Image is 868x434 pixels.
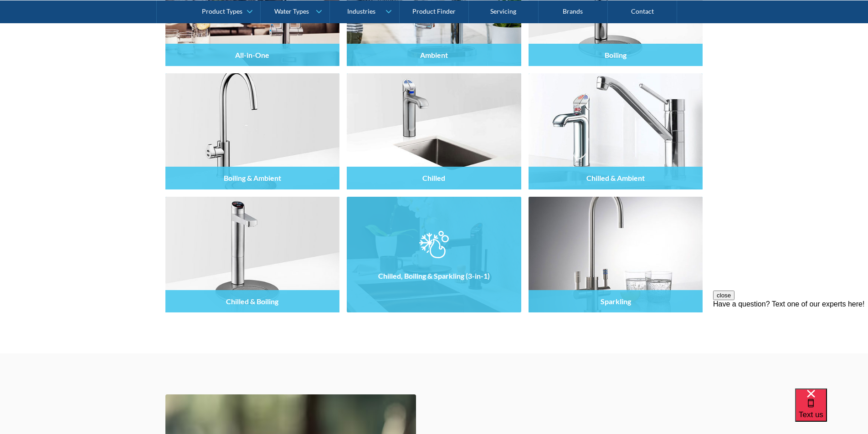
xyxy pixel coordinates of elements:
[529,197,703,312] img: Filtered Water Taps
[165,197,340,312] img: Filtered Water Taps
[713,291,868,400] iframe: podium webchat widget prompt
[347,197,521,312] a: Chilled, Boiling & Sparkling (3-in-1)
[529,73,703,189] a: Chilled & Ambient
[202,7,242,15] div: Product Types
[529,197,703,312] a: Sparkling
[165,73,340,189] img: Filtered Water Taps
[378,271,490,280] h4: Chilled, Boiling & Sparkling (3-in-1)
[422,174,445,182] h4: Chilled
[605,51,627,59] h4: Boiling
[165,197,340,312] a: Chilled & Boiling
[347,197,521,312] img: Filtered Water Taps
[347,7,375,15] div: Industries
[529,73,703,189] img: Filtered Water Taps
[795,388,868,434] iframe: podium webchat widget bubble
[347,73,521,189] a: Chilled
[347,73,521,189] img: Filtered Water Taps
[586,174,645,182] h4: Chilled & Ambient
[224,174,281,182] h4: Boiling & Ambient
[226,297,278,306] h4: Chilled & Boiling
[274,7,309,15] div: Water Types
[165,73,340,189] a: Boiling & Ambient
[601,297,631,306] h4: Sparkling
[420,51,448,59] h4: Ambient
[235,51,269,59] h4: All-in-One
